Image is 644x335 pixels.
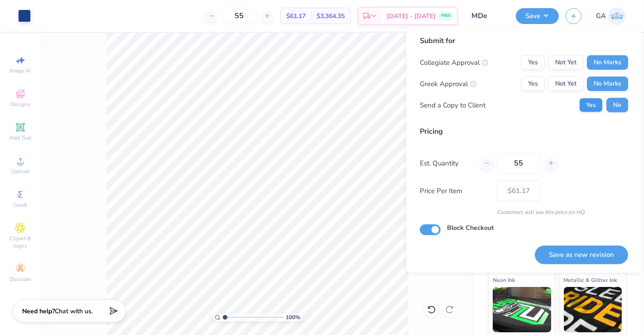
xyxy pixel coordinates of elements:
img: Neon Ink [493,287,551,332]
div: Greek Approval [420,79,476,89]
label: Block Checkout [447,223,494,233]
input: – – [221,8,257,24]
button: Yes [579,98,603,112]
button: Save [516,8,559,24]
span: FREE [441,13,451,19]
button: Yes [521,77,545,91]
div: Customers will see this price on HQ. [420,208,628,216]
span: Image AI [10,67,31,74]
input: – – [497,153,541,174]
span: Designs [10,101,30,108]
span: $3,364.35 [317,11,345,21]
button: No Marks [587,77,628,91]
button: No [606,98,628,112]
span: Metallic & Glitter Ink [564,275,617,285]
label: Est. Quantity [420,158,474,169]
button: Not Yet [548,55,583,70]
strong: Need help? [22,307,55,316]
a: GA [596,7,626,25]
label: Price Per Item [420,186,490,196]
span: Chat with us. [55,307,93,316]
span: [DATE] - [DATE] [387,11,436,21]
button: Yes [521,55,545,70]
button: Save as new revision [535,246,628,264]
div: Send a Copy to Client [420,100,485,111]
span: Greek [14,201,28,209]
span: Clipart & logos [5,235,36,249]
div: Pricing [420,126,628,137]
button: No Marks [587,55,628,70]
span: Add Text [10,134,31,141]
span: GA [596,11,606,21]
span: $61.17 [286,11,306,21]
img: Gaurisha Aggarwal [608,7,626,25]
span: Decorate [10,276,31,283]
span: 100 % [286,313,301,321]
button: Not Yet [548,77,583,91]
div: Collegiate Approval [420,58,488,68]
span: Neon Ink [493,275,515,285]
img: Metallic & Glitter Ink [564,287,622,332]
input: Untitled Design [465,7,509,25]
div: Submit for [420,35,628,46]
span: Upload [11,168,29,175]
